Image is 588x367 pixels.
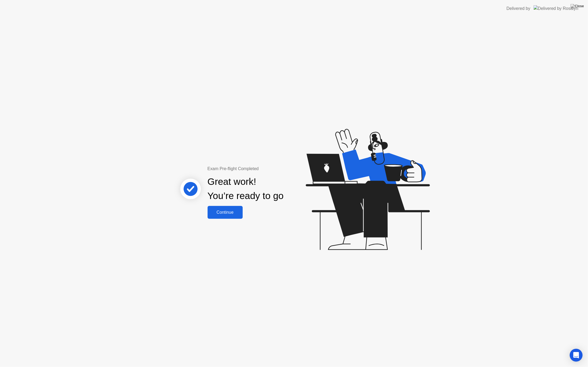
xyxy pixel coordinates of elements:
div: Exam Pre-flight Completed [208,166,318,172]
img: Close [571,4,584,8]
div: Great work! You’re ready to go [208,175,284,203]
div: Open Intercom Messenger [570,349,583,362]
button: Continue [208,206,243,219]
div: Continue [209,210,241,215]
div: Delivered by [507,5,530,12]
img: Delivered by Rosalyn [534,5,578,12]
